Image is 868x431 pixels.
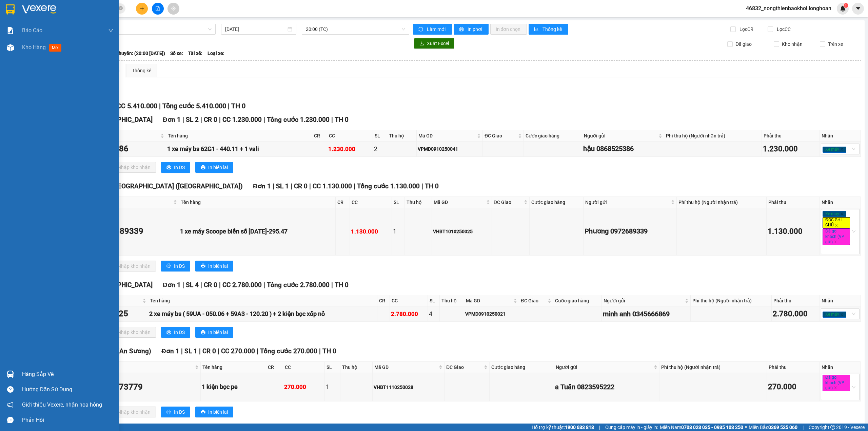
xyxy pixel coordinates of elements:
[772,295,820,306] th: Phải thu
[166,165,171,170] span: printer
[163,116,181,124] span: Đơn 1
[374,363,437,371] span: Mã GD
[823,147,846,153] span: Xe máy
[66,363,194,371] span: Người nhận
[7,401,14,408] span: notification
[184,347,197,355] span: SL 1
[354,182,355,190] span: |
[174,262,185,270] span: In DS
[823,375,850,391] span: Đã gọi khách (VP gửi)
[54,23,135,35] span: CÔNG TY TNHH CHUYỂN PHÁT NHANH BẢO AN
[105,407,156,417] button: downloadNhập kho nhận
[350,197,392,208] th: CC
[331,116,333,124] span: |
[446,363,482,371] span: ĐC Giao
[166,130,312,142] th: Tên hàng
[27,182,243,190] span: [PERSON_NAME]: VP Bến xe [GEOGRAPHIC_DATA] ([GEOGRAPHIC_DATA])
[161,327,190,338] button: printerIn DS
[335,281,349,289] span: TH 0
[161,347,179,355] span: Đơn 1
[208,262,228,270] span: In biên lai
[392,197,405,208] th: SL
[417,142,483,157] td: VPMD0910250041
[660,424,743,431] span: Miền Nam
[374,144,386,154] div: 2
[66,199,172,206] span: Người nhận
[155,6,160,11] span: file-add
[421,182,423,190] span: |
[174,329,185,336] span: In DS
[167,144,311,154] div: 1 xe máy bs 62G1 - 440.11 + 1 vali
[425,182,439,190] span: TH 0
[529,24,568,35] button: bar-chartThống kê
[599,424,600,431] span: |
[762,130,820,142] th: Phải thu
[312,130,328,142] th: CR
[228,102,230,110] span: |
[603,309,690,319] div: minh anh 0345666869
[22,44,46,51] span: Kho hàng
[534,27,540,32] span: bar-chart
[390,295,428,306] th: CC
[745,426,747,429] span: ⚪️
[767,362,820,373] th: Phải thu
[180,227,334,236] div: 1 xe máy Scoope biển số [DATE]-295.47
[387,130,417,142] th: Thu hộ
[418,145,481,153] div: VPMD0910250041
[377,295,390,306] th: CR
[105,327,156,338] button: downloadNhập kho nhận
[170,50,183,57] span: Số xe:
[273,182,274,190] span: |
[532,424,594,431] span: Hỗ trợ kỹ thuật:
[117,102,157,110] span: CC 5.410.000
[763,143,818,155] div: 1.230.000
[677,197,767,208] th: Phí thu hộ (Người nhận trả)
[405,197,432,208] th: Thu hộ
[583,144,663,154] div: hậu 0868525386
[19,23,36,29] strong: CSKH:
[428,295,440,306] th: SL
[418,27,424,32] span: sync
[7,371,14,378] img: warehouse-icon
[22,400,102,409] span: Giới thiệu Vexere, nhận hoa hồng
[208,329,228,336] span: In biên lai
[542,25,563,33] span: Thống kê
[65,381,199,394] div: anh Nội 0972773779
[7,417,14,423] span: message
[171,6,176,11] span: aim
[840,148,844,151] span: close
[222,281,262,289] span: CC 2.780.000
[3,23,52,35] span: [PHONE_NUMBER]
[768,425,797,430] strong: 0369 525 060
[149,309,376,319] div: 2 xe máy bs ( 59UA - 050.06 + 59A3 - 120.20 ) + 2 kiện bọc xốp nổ
[521,297,546,304] span: ĐC Giao
[284,382,323,392] div: 270.000
[767,197,820,208] th: Phải thu
[326,382,339,392] div: 1
[803,424,804,431] span: |
[186,116,199,124] span: SL 2
[219,116,221,124] span: |
[208,408,228,416] span: In biên lai
[604,297,684,304] span: Người gửi
[659,362,767,373] th: Phí thu hộ (Người nhận trả)
[105,162,156,173] button: downloadNhập kho nhận
[313,182,352,190] span: CC 1.130.000
[161,261,190,271] button: printerIn DS
[202,382,265,392] div: 1 kiện bọc pe
[835,224,838,227] span: close
[45,14,139,21] span: Ngày in phiếu: 08:58 ngày
[161,407,190,417] button: printerIn DS
[429,309,438,319] div: 4
[825,40,846,48] span: Trên xe
[188,50,202,57] span: Tài xế:
[733,40,754,48] span: Đã giao
[163,281,181,289] span: Đơn 1
[22,26,42,35] span: Báo cáo
[291,182,292,190] span: |
[201,330,205,335] span: printer
[182,116,184,124] span: |
[266,362,283,373] th: CR
[466,297,512,304] span: Mã GD
[148,295,377,306] th: Tên hàng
